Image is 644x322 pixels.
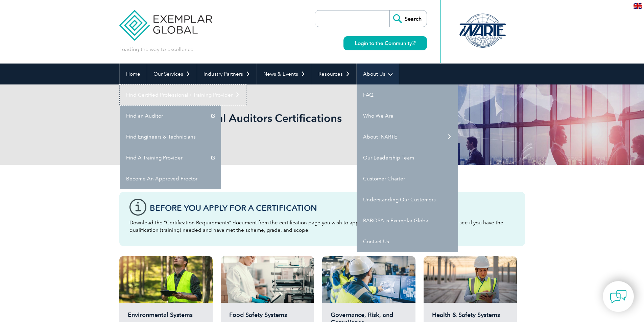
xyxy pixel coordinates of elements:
[312,64,356,84] a: Resources
[120,147,221,168] a: Find A Training Provider
[357,189,458,210] a: Understanding Our Customers
[197,64,257,84] a: Industry Partners
[257,64,312,84] a: News & Events
[120,64,147,84] a: Home
[357,147,458,168] a: Our Leadership Team
[357,126,458,147] a: About iNARTE
[120,105,221,126] a: Find an Auditor
[634,3,642,9] img: en
[120,168,221,189] a: Become An Approved Proctor
[357,64,399,84] a: About Us
[357,210,458,231] a: RABQSA is Exemplar Global
[389,10,427,27] input: Search
[412,41,415,45] img: open_square.png
[610,288,627,305] img: contact-chat.png
[119,112,379,138] h1: Browse All Individual Auditors Certifications by Category
[357,84,458,105] a: FAQ
[357,168,458,189] a: Customer Charter
[147,64,197,84] a: Our Services
[119,46,193,53] p: Leading the way to excellence
[343,36,427,50] a: Login to the Community
[150,204,515,212] h3: Before You Apply For a Certification
[129,219,515,234] p: Download the “Certification Requirements” document from the certification page you wish to apply ...
[120,84,246,105] a: Find Certified Professional / Training Provider
[357,231,458,252] a: Contact Us
[357,105,458,126] a: Who We Are
[120,126,221,147] a: Find Engineers & Technicians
